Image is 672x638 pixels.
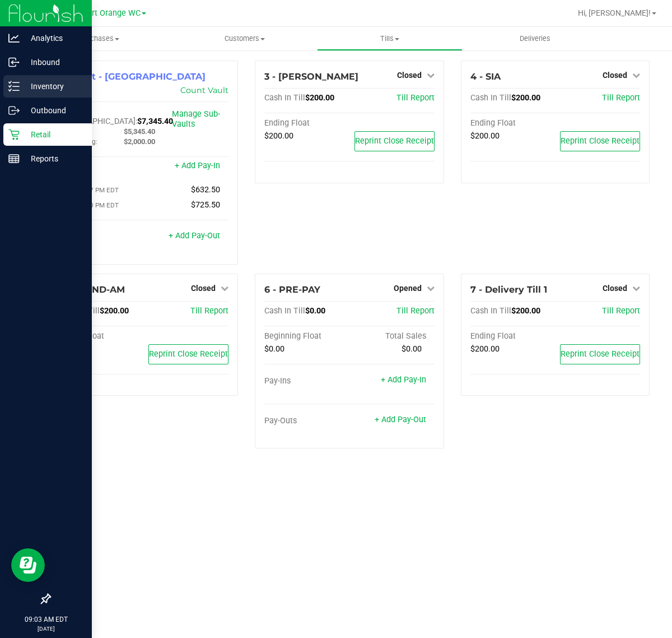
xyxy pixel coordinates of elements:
[402,344,422,354] span: $0.00
[394,284,422,293] span: Opened
[397,71,422,80] span: Closed
[191,284,216,293] span: Closed
[59,162,144,172] div: Pay-Ins
[354,131,435,151] button: Reprint Close Receipt
[264,118,349,128] div: Ending Float
[578,8,651,17] span: Hi, [PERSON_NAME]!
[148,344,228,364] button: Reprint Close Receipt
[305,306,325,316] span: $0.00
[5,614,87,625] p: 09:03 AM EDT
[20,31,87,45] p: Analytics
[59,331,144,341] div: Ending Float
[463,27,608,50] a: Deliveries
[561,136,640,146] span: Reprint Close Receipt
[20,104,87,117] p: Outbound
[20,56,87,69] p: Inbound
[602,306,640,316] a: Till Report
[20,152,87,165] p: Reports
[100,306,129,316] span: $200.00
[264,93,305,103] span: Cash In Till
[59,107,137,126] span: Cash In [GEOGRAPHIC_DATA]:
[318,34,461,44] span: Tills
[470,344,500,354] span: $200.00
[175,161,220,170] a: + Add Pay-In
[264,416,349,426] div: Pay-Outs
[561,349,640,359] span: Reprint Close Receipt
[317,27,462,50] a: Tills
[264,131,293,141] span: $200.00
[264,71,358,82] span: 3 - [PERSON_NAME]
[8,33,20,44] inline-svg: Analytics
[511,306,540,316] span: $200.00
[180,85,228,95] a: Count Vault
[59,232,144,242] div: Pay-Outs
[82,8,141,18] span: Port Orange WC
[11,548,45,582] iframe: Resource center
[124,137,155,146] span: $2,000.00
[602,93,640,103] a: Till Report
[264,331,349,341] div: Beginning Float
[8,153,20,164] inline-svg: Reports
[264,284,320,295] span: 6 - PRE-PAY
[172,34,316,44] span: Customers
[169,231,220,241] a: + Add Pay-Out
[27,27,172,50] a: Purchases
[124,127,155,136] span: $5,345.40
[470,118,556,128] div: Ending Float
[505,34,566,44] span: Deliveries
[264,376,349,386] div: Pay-Ins
[355,136,434,146] span: Reprint Close Receipt
[470,131,500,141] span: $200.00
[8,81,20,92] inline-svg: Inventory
[20,80,87,93] p: Inventory
[603,284,627,293] span: Closed
[470,284,547,295] span: 7 - Delivery Till 1
[172,27,317,50] a: Customers
[59,284,125,295] span: 5 - SI-AND-AM
[8,57,20,68] inline-svg: Inbound
[190,306,228,316] a: Till Report
[396,306,435,316] a: Till Report
[191,200,220,210] span: $725.50
[375,415,426,424] a: + Add Pay-Out
[8,105,20,116] inline-svg: Outbound
[560,131,640,151] button: Reprint Close Receipt
[149,349,228,359] span: Reprint Close Receipt
[20,128,87,141] p: Retail
[349,331,435,341] div: Total Sales
[470,93,511,103] span: Cash In Till
[5,625,87,633] p: [DATE]
[381,375,426,385] a: + Add Pay-In
[191,185,220,195] span: $632.50
[396,93,435,103] a: Till Report
[470,306,511,316] span: Cash In Till
[470,71,501,82] span: 4 - SIA
[264,344,284,354] span: $0.00
[59,71,206,82] span: 1 - Vault - [GEOGRAPHIC_DATA]
[511,93,540,103] span: $200.00
[172,109,220,129] a: Manage Sub-Vaults
[470,331,556,341] div: Ending Float
[137,117,173,126] span: $7,345.40
[305,93,334,103] span: $200.00
[27,34,172,44] span: Purchases
[264,306,305,316] span: Cash In Till
[603,71,627,80] span: Closed
[8,129,20,140] inline-svg: Retail
[560,344,640,364] button: Reprint Close Receipt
